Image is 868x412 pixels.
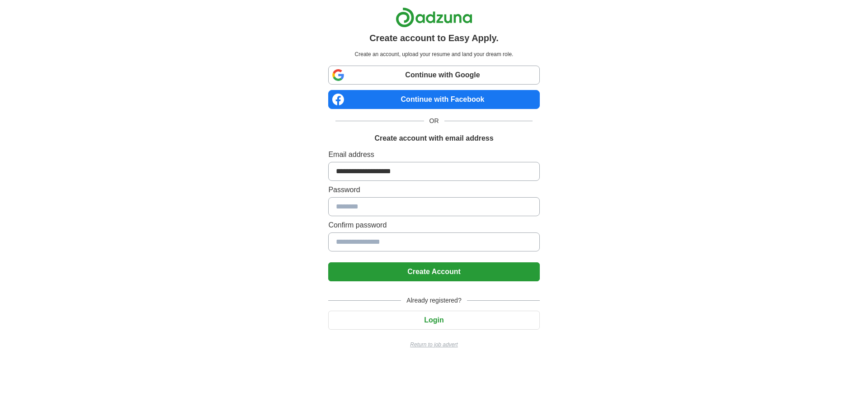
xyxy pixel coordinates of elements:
[396,7,472,28] img: Adzuna logo
[328,341,539,349] a: Return to job advert
[328,316,539,324] a: Login
[330,50,538,58] p: Create an account, upload your resume and land your dream role.
[328,149,539,160] label: Email address
[328,220,539,231] label: Confirm password
[401,296,467,305] span: Already registered?
[374,133,493,144] h1: Create account with email address
[328,262,539,281] button: Create Account
[369,31,499,45] h1: Create account to Easy Apply.
[328,90,539,109] a: Continue with Facebook
[424,116,444,126] span: OR
[328,311,539,330] button: Login
[328,185,539,195] label: Password
[328,66,539,85] a: Continue with Google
